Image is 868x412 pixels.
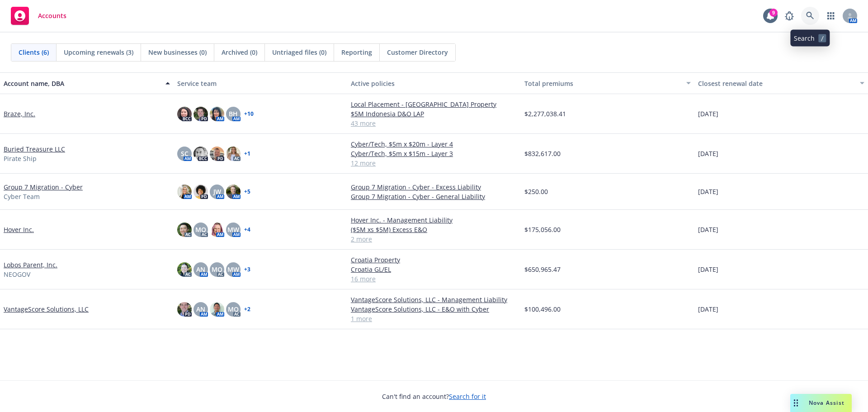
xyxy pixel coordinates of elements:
a: 16 more [351,274,517,284]
a: 43 more [351,118,517,128]
span: AN [196,304,205,314]
span: Clients (6) [19,47,49,57]
span: [DATE] [698,225,718,234]
span: Nova Assist [809,399,844,407]
a: Group 7 Migration - Cyber [4,182,83,192]
a: + 3 [244,267,250,272]
span: [DATE] [698,149,718,158]
img: photo [177,223,192,237]
img: photo [177,185,192,199]
span: [DATE] [698,187,718,196]
a: ($5M xs $5M) Excess E&O [351,225,517,234]
img: photo [193,147,208,161]
a: VantageScore Solutions, LLC - E&O with Cyber [351,304,517,314]
span: [DATE] [698,304,718,314]
img: photo [226,147,241,161]
span: [DATE] [698,265,718,274]
span: AN [196,265,205,274]
span: $175,056.00 [524,225,561,234]
a: + 10 [244,111,254,117]
span: Pirate Ship [4,154,37,163]
span: Customer Directory [387,47,448,57]
a: Cyber/Tech, $5m x $15m - Layer 3 [351,149,517,158]
a: 2 more [351,234,517,244]
a: Accounts [7,3,70,28]
a: 12 more [351,158,517,168]
a: VantageScore Solutions, LLC - Management Liability [351,295,517,304]
span: MQ [195,225,206,234]
a: + 4 [244,227,250,232]
a: Switch app [822,7,840,25]
img: photo [193,107,208,121]
a: Cyber/Tech, $5m x $20m - Layer 4 [351,139,517,149]
a: Buried Treasure LLC [4,144,65,154]
span: Reporting [341,47,372,57]
button: Nova Assist [790,394,852,412]
div: Closest renewal date [698,79,854,88]
img: photo [226,185,241,199]
a: Hover Inc. - Management Liability [351,215,517,225]
span: [DATE] [698,109,718,118]
span: MW [227,265,239,274]
span: MQ [228,304,239,314]
span: Can't find an account? [382,392,486,401]
span: $100,496.00 [524,304,561,314]
button: Service team [174,72,347,94]
a: Group 7 Migration - Cyber - General Liability [351,192,517,201]
span: MQ [212,265,222,274]
span: Upcoming renewals (3) [64,47,133,57]
img: photo [177,107,192,121]
a: Croatia GL/EL [351,265,517,274]
span: $250.00 [524,187,548,196]
img: photo [210,302,224,317]
span: BH [229,109,238,118]
img: photo [193,185,208,199]
a: Group 7 Migration - Cyber - Excess Liability [351,182,517,192]
img: photo [177,302,192,317]
span: Accounts [38,12,66,19]
span: $650,965.47 [524,265,561,274]
img: photo [210,107,224,121]
button: Total premiums [521,72,694,94]
button: Active policies [347,72,521,94]
div: Active policies [351,79,517,88]
a: + 5 [244,189,250,194]
a: VantageScore Solutions, LLC [4,304,89,314]
a: Search [801,7,819,25]
img: photo [177,262,192,277]
button: Closest renewal date [694,72,868,94]
span: $832,617.00 [524,149,561,158]
a: Search for it [449,392,486,401]
span: Untriaged files (0) [272,47,326,57]
a: Report a Bug [780,7,798,25]
div: Service team [177,79,344,88]
span: SC [181,149,189,158]
img: photo [210,147,224,161]
div: Drag to move [790,394,802,412]
span: New businesses (0) [148,47,207,57]
span: JW [213,187,221,196]
a: Lobos Parent, Inc. [4,260,57,270]
span: Archived (0) [222,47,257,57]
a: Hover Inc. [4,225,34,234]
a: $5M Indonesia D&O LAP [351,109,517,118]
img: photo [210,223,224,237]
div: Account name, DBA [4,79,160,88]
span: Cyber Team [4,192,40,201]
span: $2,277,038.41 [524,109,566,118]
a: + 2 [244,307,250,312]
div: Total premiums [524,79,681,88]
span: NEOGOV [4,270,30,279]
div: 9 [769,9,778,17]
a: Croatia Property [351,255,517,265]
a: Braze, Inc. [4,109,35,118]
a: + 1 [244,151,250,156]
span: MW [227,225,239,234]
a: 1 more [351,314,517,323]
